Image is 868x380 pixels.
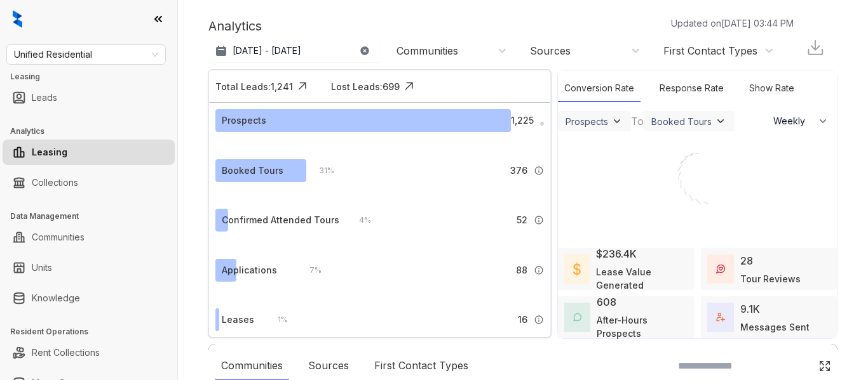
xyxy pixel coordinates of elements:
div: 7 % [297,263,322,277]
li: Knowledge [3,285,175,311]
div: Confirmed Attended Tours [222,213,339,227]
li: Leads [3,85,175,110]
img: Info [534,265,544,275]
img: ViewFilterArrow [611,115,623,128]
a: Units [32,255,52,280]
span: 16 [518,313,527,327]
li: Collections [3,170,175,195]
div: Messages Sent [740,320,810,334]
h3: Leasing [10,71,177,82]
div: Lost Leads: 699 [331,80,400,93]
div: Prospects [222,114,266,128]
div: 9.1K [740,301,760,317]
img: AfterHoursConversations [573,313,581,322]
div: 608 [597,294,616,310]
img: logo [13,10,22,28]
a: Leasing [32,140,67,165]
img: Info [534,315,544,325]
span: 52 [517,213,527,227]
a: Collections [32,170,78,195]
button: [DATE] - [DATE] [208,39,380,62]
div: Tour Reviews [740,272,801,285]
div: 28 [740,253,753,268]
a: Rent Collections [32,340,100,365]
a: Knowledge [32,285,80,311]
img: Click Icon [400,77,419,96]
div: Lease Value Generated [596,265,688,292]
div: Leases [222,313,254,327]
div: Applications [222,263,277,277]
p: Analytics [208,16,262,36]
div: Sources [530,44,571,58]
h3: Data Management [10,211,177,222]
span: 88 [516,263,527,277]
li: Communities [3,225,175,250]
span: 376 [510,164,527,178]
div: Booked Tours [651,116,712,127]
div: 31 % [306,164,334,178]
div: Conversion Rate [558,75,641,102]
div: 1 % [265,313,288,327]
img: LeaseValue [573,262,581,275]
div: Total Leads: 1,241 [215,80,293,93]
img: Click Icon [818,360,831,372]
img: ViewFilterArrow [714,115,727,128]
li: Leasing [3,140,175,165]
div: Show Rate [743,75,801,102]
div: Prospects [566,116,608,127]
li: Rent Collections [3,340,175,365]
div: Booked Tours [222,164,283,178]
p: [DATE] - [DATE] [233,44,301,57]
img: Info [534,215,544,225]
div: Communities [397,44,458,58]
a: Leads [32,85,57,110]
span: 1,225 [511,114,534,128]
img: Download [806,38,825,57]
div: 4 % [346,213,371,227]
img: Info [540,122,544,126]
div: Response Rate [653,75,730,102]
span: Unified Residential [14,45,158,64]
div: First Contact Types [663,44,757,58]
div: $236.4K [596,246,637,261]
a: Communities [32,225,85,250]
div: To [631,114,644,129]
button: Weekly [766,110,837,133]
p: Updated on [DATE] 03:44 PM [671,16,794,30]
img: SearchIcon [792,360,803,371]
h3: Resident Operations [10,326,177,337]
img: Loader [650,133,745,228]
span: Weekly [773,115,812,128]
img: TourReviews [716,265,725,273]
img: TotalFum [716,313,725,322]
li: Units [3,255,175,280]
h3: Analytics [10,126,177,137]
img: Click Icon [293,77,312,96]
div: After-Hours Prospects [597,313,688,340]
img: Info [534,166,544,176]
